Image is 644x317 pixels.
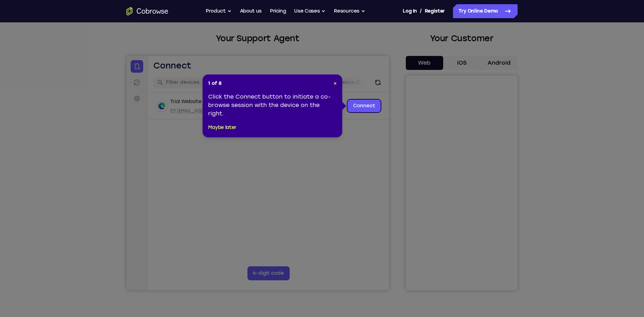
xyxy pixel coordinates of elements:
span: 1 of 8 [208,80,222,87]
span: Cobrowse demo [137,52,173,58]
a: Try Online Demo [453,4,518,18]
div: Trial Website [44,42,75,49]
button: Close Tour [334,80,337,87]
button: 6-digit code [121,210,163,224]
h1: Connect [27,4,65,15]
button: Resources [334,4,365,18]
span: × [334,80,337,86]
div: Online [78,43,96,49]
button: Refresh [246,21,257,32]
a: Connect [221,44,254,56]
span: web@example.com [51,52,126,58]
button: Product [206,4,232,18]
div: Email [44,52,126,58]
a: Sessions [4,20,17,33]
span: +11 more [177,52,195,58]
a: Register [425,4,445,18]
label: Email [139,23,151,30]
a: Settings [4,36,17,49]
div: Click the Connect button to initiate a co-browse session with the device on the right. [208,93,337,118]
a: Pricing [270,4,286,18]
a: Log In [403,4,417,18]
label: Device ID [211,23,234,30]
div: App [130,52,173,58]
label: User ID [172,23,190,30]
span: / [420,7,422,15]
button: Use Cases [294,4,325,18]
button: Maybe later [208,123,236,132]
a: Go to the home page [126,7,168,15]
input: Filter devices... [39,23,127,30]
a: About us [240,4,262,18]
div: New devices found. [79,45,80,46]
div: Open device details [21,37,263,64]
a: Connect [4,4,17,17]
